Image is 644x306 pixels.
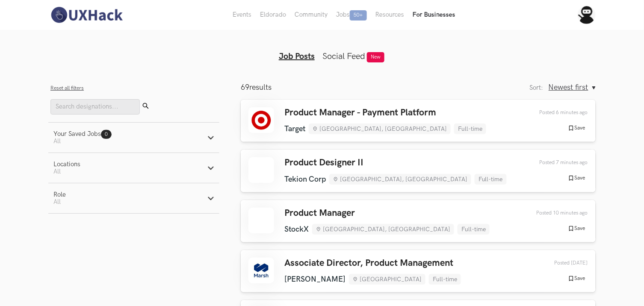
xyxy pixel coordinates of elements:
[530,84,544,91] label: Sort:
[322,51,365,62] a: Social Feed
[105,131,108,138] span: 0
[53,198,61,206] span: All
[25,82,156,95] button: Clip a block
[39,71,114,78] span: Clip a selection (Select text first)
[549,83,588,92] span: Newest first
[350,10,367,21] span: 50+
[35,262,64,272] span: Inbox Panel
[535,109,588,116] div: 27th Aug
[284,275,346,284] li: [PERSON_NAME]
[39,99,78,106] span: Clip a screenshot
[279,51,315,62] a: Job Posts
[578,6,596,24] img: Your profile pic
[48,183,219,213] button: RoleAll
[48,123,219,153] button: Your Saved Jobs0 All
[549,83,596,92] button: Newest first, Sort:
[284,157,507,168] h3: Product Designer II
[565,174,588,182] button: Save
[48,6,124,24] img: UXHack-logo.png
[39,85,67,92] span: Clip a block
[158,38,486,62] ul: Tabs Interface
[50,99,140,115] input: Search
[309,124,451,134] li: [GEOGRAPHIC_DATA], [GEOGRAPHIC_DATA]
[50,85,84,91] button: Reset all filters
[475,174,507,185] li: Full-time
[22,37,160,54] input: Untitled
[25,68,156,82] button: Clip a selection (Select text first)
[329,174,471,185] li: [GEOGRAPHIC_DATA], [GEOGRAPHIC_DATA]
[284,225,309,234] li: StockX
[241,100,596,142] a: Product Manager - Payment Platform Target [GEOGRAPHIC_DATA], [GEOGRAPHIC_DATA] Full-time Posted 6...
[535,260,588,266] div: 20th Aug
[284,258,461,269] h3: Associate Director, Product Management
[284,124,305,133] li: Target
[53,161,80,168] div: Locations
[241,83,272,92] p: results
[284,175,326,184] li: Tekion Corp
[53,168,61,175] span: All
[454,124,486,134] li: Full-time
[25,54,156,68] button: Clip a bookmark
[53,191,66,198] div: Role
[53,130,112,138] div: Your Saved Jobs
[284,107,486,118] h3: Product Manager - Payment Platform
[241,150,596,192] a: Product Designer II Tekion Corp [GEOGRAPHIC_DATA], [GEOGRAPHIC_DATA] Full-time Posted 7 minutes a...
[21,250,155,260] div: Destination
[103,121,150,131] span: Clear all and close
[48,153,219,183] button: LocationsAll
[312,224,454,235] li: [GEOGRAPHIC_DATA], [GEOGRAPHIC_DATA]
[565,275,588,282] button: Save
[565,124,588,132] button: Save
[565,225,588,232] button: Save
[53,138,61,145] span: All
[535,210,588,216] div: 27th Aug
[241,250,596,292] a: Associate Director, Product Management [PERSON_NAME] [GEOGRAPHIC_DATA] Full-time Posted [DATE] Save
[429,274,461,285] li: Full-time
[25,95,156,109] button: Clip a screenshot
[349,274,425,285] li: [GEOGRAPHIC_DATA]
[535,159,588,166] div: 27th Aug
[39,58,77,65] span: Clip a bookmark
[367,52,384,62] span: New
[241,200,596,242] a: Product Manager StockX [GEOGRAPHIC_DATA], [GEOGRAPHIC_DATA] Full-time Posted 10 minutes ago Save
[458,224,490,235] li: Full-time
[41,12,56,18] span: xTiles
[241,83,249,92] span: 69
[284,208,490,219] h3: Product Manager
